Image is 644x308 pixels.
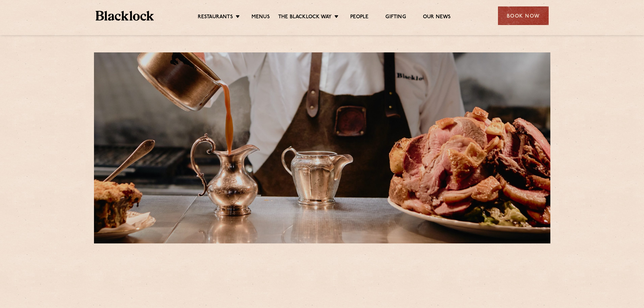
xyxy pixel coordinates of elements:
a: Our News [423,14,451,21]
a: People [350,14,368,21]
img: BL_Textured_Logo-footer-cropped.svg [96,11,154,21]
a: Gifting [385,14,406,21]
a: Restaurants [198,14,233,21]
a: Menus [252,14,270,21]
a: The Blacklock Way [278,14,332,21]
div: Book Now [498,6,549,25]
